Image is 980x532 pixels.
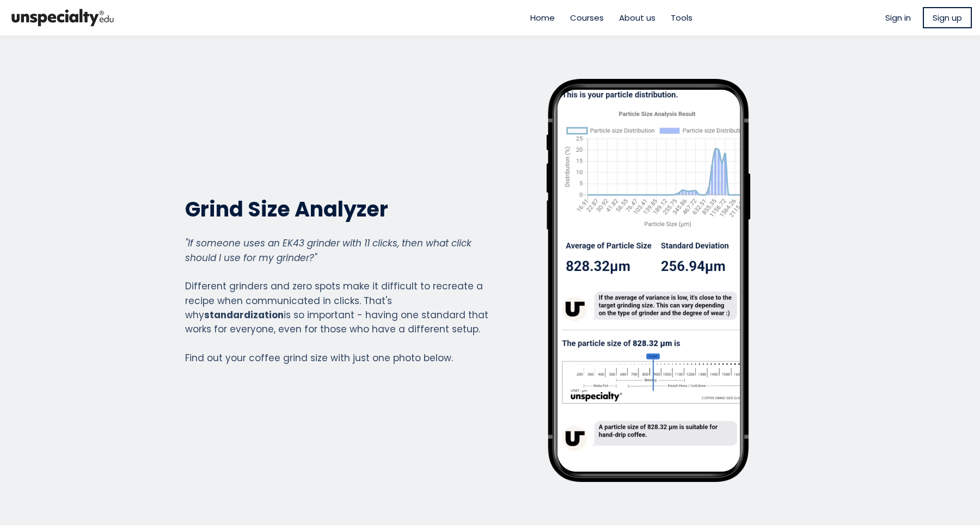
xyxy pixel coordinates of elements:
[185,237,471,264] em: "If someone uses an EK43 grinder with 11 clicks, then what click should I use for my grinder?"
[671,11,693,24] a: Tools
[923,7,972,28] a: Sign up
[570,11,604,24] a: Courses
[204,308,284,321] strong: standardization
[8,4,117,31] img: bc390a18feecddb333977e298b3a00a1.png
[619,11,656,24] a: About us
[885,11,911,24] a: Sign in
[933,11,962,24] span: Sign up
[530,11,555,24] a: Home
[185,236,489,365] div: Different grinders and zero spots make it difficult to recreate a recipe when communicated in cli...
[185,196,489,222] h2: Grind Size Analyzer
